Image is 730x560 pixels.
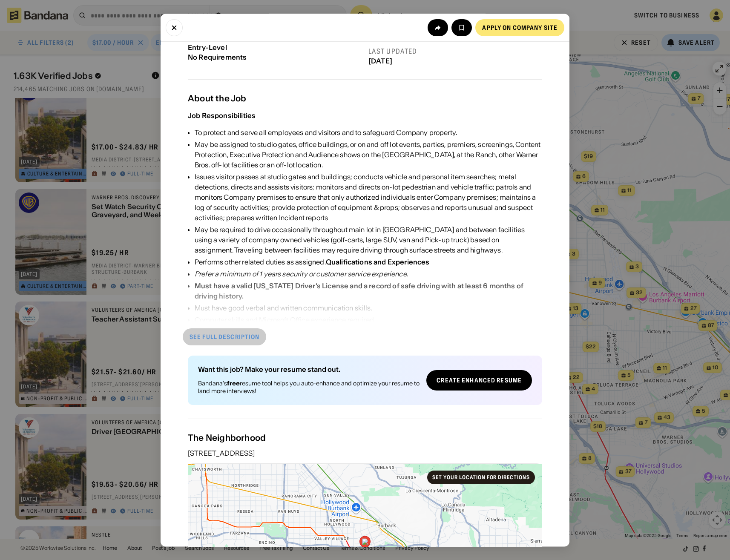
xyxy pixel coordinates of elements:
b: free [227,379,240,387]
div: Performs other related duties as assigned. [195,257,542,267]
div: Set your location for directions [432,475,530,480]
div: To protect and serve all employees and visitors and to safeguard Company property. [195,127,542,138]
div: Want this job? Make your resume stand out. [198,366,420,373]
div: Last updated [368,47,542,56]
div: Bandana's resume tool helps you auto-enhance and optimize your resume to land more interviews! [198,379,420,395]
div: About the Job [188,93,542,103]
div: Job Responsibilities [188,111,256,120]
div: See full description [190,334,259,340]
div: The Neighborhood [188,433,542,443]
div: Must have a valid [US_STATE] Driver’s License and a record of safe driving with at least 6 months... [195,281,523,300]
div: Qualifications and Experiences [326,258,430,266]
div: May be required to drive occasionally throughout main lot in [GEOGRAPHIC_DATA] and between facili... [195,224,542,255]
em: Prefer a minimum of 1 years security or customer service experience [195,270,407,278]
div: Issues visitor passes at studio gates and buildings; conducts vehicle and personal item searches;... [195,172,542,223]
div: May be assigned to studio gates, office buildings, or on and off lot events, parties, premiers, s... [195,139,542,170]
div: Create Enhanced Resume [437,377,522,383]
div: Computer skills and Microsoft Office experience required. [195,315,542,325]
div: Apply on company site [482,24,558,30]
button: Close [166,19,183,36]
div: [DATE] [368,57,542,66]
div: Must have good verbal and written communication skills. [195,303,542,313]
div: [STREET_ADDRESS] [188,450,542,457]
div: No Requirements [188,53,362,61]
div: Entry-Level [188,43,362,52]
div: . [195,269,542,279]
